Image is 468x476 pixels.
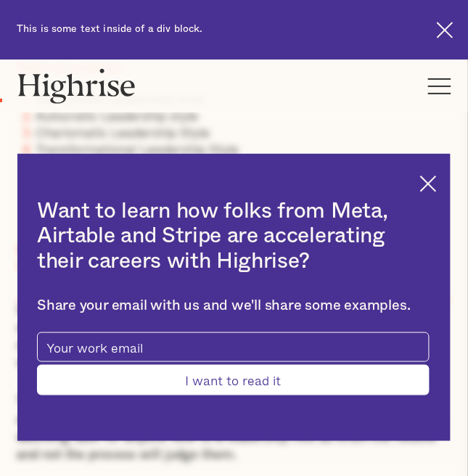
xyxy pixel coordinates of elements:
[437,22,453,38] img: Cross icon
[37,297,430,315] div: Share your email with us and we'll share some examples.
[37,365,430,396] input: I want to read it
[420,176,437,192] img: Cross icon
[37,199,430,274] h2: Want to learn how folks from Meta, Airtable and Stripe are accelerating their careers with Highrise?
[37,332,430,362] input: Your work email
[37,332,430,396] form: current-ascender-blog-article-modal-form
[17,68,136,104] img: Highrise logo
